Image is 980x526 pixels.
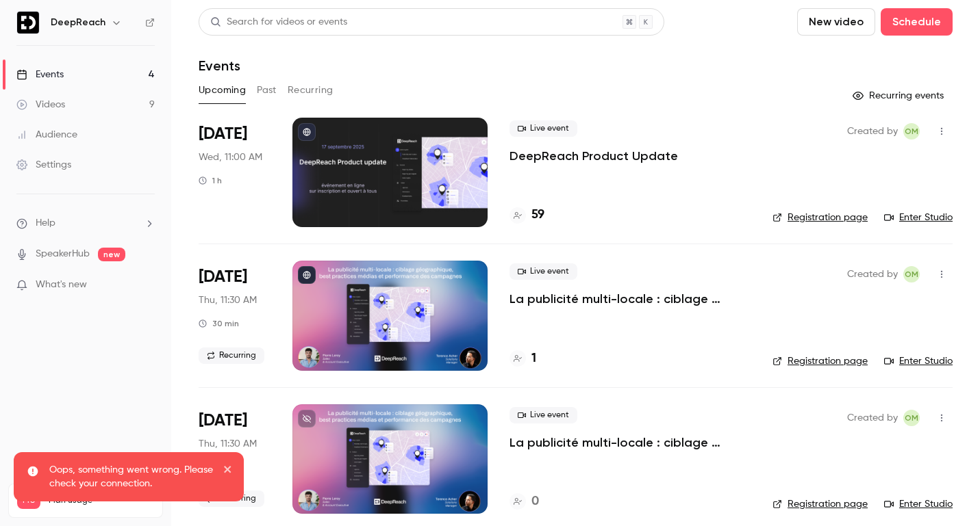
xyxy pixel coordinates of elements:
a: Registration page [772,354,868,368]
span: Created by [847,266,898,282]
div: Search for videos or events [210,15,347,29]
button: Upcoming [199,79,246,101]
div: Settings [16,158,71,172]
span: [DATE] [199,266,247,288]
span: Wed, 11:00 AM [199,150,262,164]
div: Events [16,68,64,81]
span: Thu, 11:30 AM [199,293,257,307]
a: La publicité multi-locale : ciblage géographique, best practices médias et performance des campagnes [510,291,751,307]
p: Oops, something went wrong. Please check your connection. [49,463,214,490]
div: Videos [16,98,65,111]
div: 1 h [199,175,222,186]
span: Recurring [199,347,264,364]
span: Olivier Milcent [903,123,920,140]
a: Enter Studio [884,211,953,224]
a: 59 [510,206,544,224]
span: Live event [510,263,577,280]
a: SpeakerHub [36,247,90,261]
span: Live event [510,120,577,137]
span: Thu, 11:30 AM [199,437,257,451]
span: Olivier Milcent [903,266,920,282]
div: 30 min [199,318,239,329]
a: Registration page [772,211,868,224]
a: DeepReach Product Update [510,148,678,164]
span: Created by [847,410,898,426]
button: Past [257,79,277,101]
h4: 59 [531,206,544,224]
a: Enter Studio [884,497,953,511]
button: Recurring events [846,85,953,107]
img: DeepReach [17,12,39,34]
h4: 1 [531,350,536,368]
div: Jan 8 Thu, 11:30 AM (Europe/Paris) [199,404,271,514]
div: Audience [16,128,77,142]
span: new [98,248,125,261]
a: Registration page [772,497,868,511]
a: 1 [510,350,536,368]
span: Created by [847,123,898,140]
span: Live event [510,407,577,423]
span: Olivier Milcent [903,410,920,426]
span: OM [905,266,918,282]
div: Nov 13 Thu, 11:30 AM (Europe/Paris) [199,261,271,370]
a: Enter Studio [884,354,953,368]
span: Help [36,216,55,231]
button: close [223,463,233,479]
span: OM [905,410,918,426]
li: help-dropdown-opener [16,216,155,231]
span: What's new [36,278,87,292]
h1: Events [199,57,240,74]
h4: 0 [531,492,539,511]
button: Recurring [288,79,334,101]
div: Sep 17 Wed, 11:00 AM (Europe/Paris) [199,118,271,227]
button: Schedule [881,8,953,36]
button: New video [797,8,875,36]
span: OM [905,123,918,140]
h6: DeepReach [51,16,105,29]
span: [DATE] [199,410,247,432]
a: La publicité multi-locale : ciblage géographique, best practices médias et performance des campagnes [510,434,751,451]
a: 0 [510,492,539,511]
span: [DATE] [199,123,247,145]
